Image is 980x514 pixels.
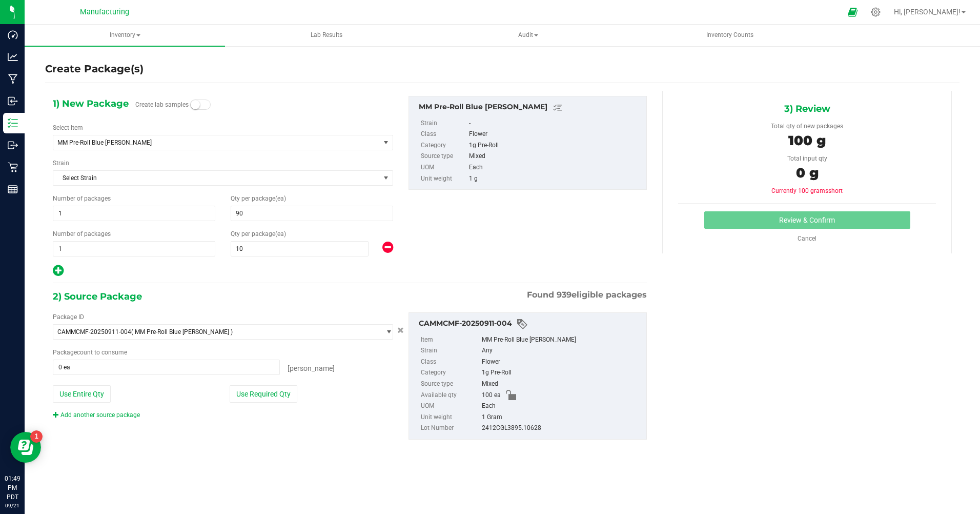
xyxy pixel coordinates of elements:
span: Select Strain [53,171,380,185]
span: MM Pre-Roll Blue [PERSON_NAME] [57,139,363,146]
a: Inventory [25,25,225,46]
span: Inventory Counts [692,31,767,39]
a: Audit [428,25,628,46]
div: 1 g [469,173,641,185]
div: 1g Pre-Roll [469,140,641,151]
div: MM Pre-Roll Blue Runtz [419,102,642,114]
label: Strain [421,345,480,357]
span: 100 g [788,132,826,149]
span: ( MM Pre-Roll Blue [PERSON_NAME] ) [131,328,233,335]
label: Source type [421,151,467,162]
input: 1 [53,206,215,221]
label: Create lab samples [135,97,189,112]
label: Class [421,357,480,368]
p: 01:49 PM PDT [5,474,20,502]
span: Audit [428,25,628,46]
inline-svg: Inbound [8,96,18,106]
button: Review & Confirm [704,211,910,229]
label: Strain [421,118,467,129]
label: Unit weight [421,173,467,185]
span: Found eligible packages [527,289,647,301]
span: 1) New Package [53,96,129,111]
div: Any [482,345,641,357]
span: Add new output [53,269,64,276]
label: Source type [421,379,480,390]
span: Open Ecommerce Menu [841,2,864,22]
span: 3) Review [784,101,830,116]
label: UOM [421,162,467,173]
span: select [380,171,393,185]
span: Number of packages [53,230,111,238]
span: count [77,349,93,356]
label: Available qty [421,390,480,401]
span: Qty per package [231,230,286,238]
span: Package ID [53,313,84,321]
iframe: Resource center unread badge [30,430,43,443]
input: 0 ea [53,360,279,374]
span: CAMMCMF-20250911-004 [57,328,131,335]
span: (ea) [275,195,286,202]
label: Lot Number [421,423,480,434]
div: Mixed [482,379,641,390]
inline-svg: Manufacturing [8,74,18,84]
button: Use Entire Qty [53,385,111,403]
label: Item [421,334,480,346]
inline-svg: Inventory [8,118,18,128]
div: Each [482,401,641,412]
span: Manufacturing [80,8,129,16]
div: Mixed [469,151,641,162]
span: 2) Source Package [53,289,142,304]
div: 1 Gram [482,412,641,423]
span: [PERSON_NAME] [288,364,335,372]
span: Total qty of new packages [771,123,843,130]
iframe: Resource center [10,432,41,463]
span: short [828,187,843,194]
inline-svg: Retail [8,162,18,172]
span: Total input qty [787,155,827,162]
label: Unit weight [421,412,480,423]
h4: Create Package(s) [45,62,144,76]
span: 939 [557,290,571,300]
span: 100 ea [482,390,501,401]
span: Hi, [PERSON_NAME]! [894,8,961,16]
a: Cancel [798,235,816,242]
a: Inventory Counts [629,25,830,46]
p: 09/21 [5,502,20,509]
div: Each [469,162,641,173]
input: 10 [231,242,368,256]
span: Currently 100 grams [771,187,843,194]
div: Flower [482,357,641,368]
inline-svg: Outbound [8,140,18,150]
input: 90 [231,206,393,221]
inline-svg: Reports [8,184,18,194]
span: Remove output [382,241,393,254]
a: Add another source package [53,411,140,419]
div: MM Pre-Roll Blue [PERSON_NAME] [482,334,641,346]
span: Number of packages [53,195,111,202]
span: Package to consume [53,349,127,356]
div: CAMMCMF-20250911-004 [419,318,642,330]
button: Use Required Qty [230,385,297,403]
label: Select Item [53,123,83,132]
span: 0 g [796,165,819,181]
label: Category [421,140,467,151]
label: Class [421,129,467,140]
inline-svg: Dashboard [8,30,18,40]
label: UOM [421,401,480,412]
div: Manage settings [869,7,882,17]
div: - [469,118,641,129]
span: select [380,325,393,339]
span: (ea) [275,230,286,238]
div: 1g Pre-Roll [482,367,641,379]
button: Cancel button [394,323,407,338]
label: Strain [53,159,69,168]
span: Lab Results [297,31,356,39]
div: 2412CGL3895.10628 [482,423,641,434]
div: Flower [469,129,641,140]
a: Lab Results [226,25,426,46]
label: Category [421,367,480,379]
inline-svg: Analytics [8,52,18,62]
span: Qty per package [231,195,286,202]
